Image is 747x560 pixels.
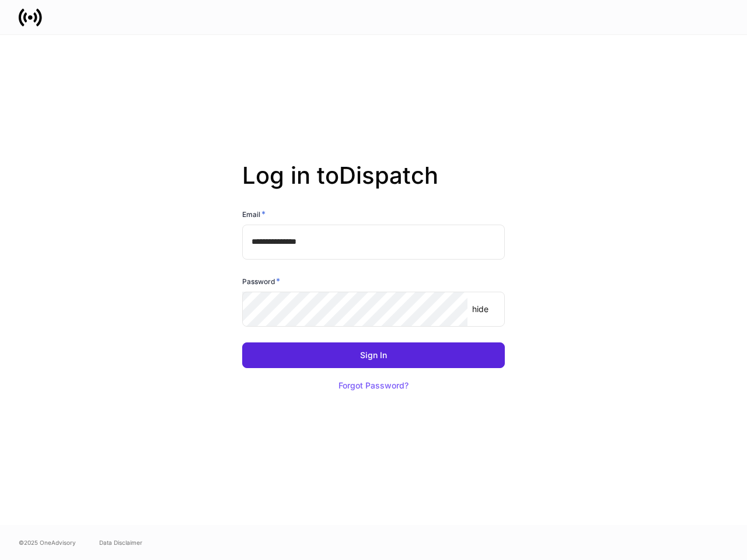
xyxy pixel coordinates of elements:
span: © 2025 OneAdvisory [19,538,76,547]
p: hide [472,303,488,315]
h2: Log in to Dispatch [242,162,505,208]
a: Data Disclaimer [99,538,142,547]
button: Sign In [242,342,505,368]
h6: Email [242,208,266,220]
div: Sign In [360,351,387,359]
h6: Password [242,275,280,287]
div: Forgot Password? [338,381,409,390]
button: Forgot Password? [324,373,423,398]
